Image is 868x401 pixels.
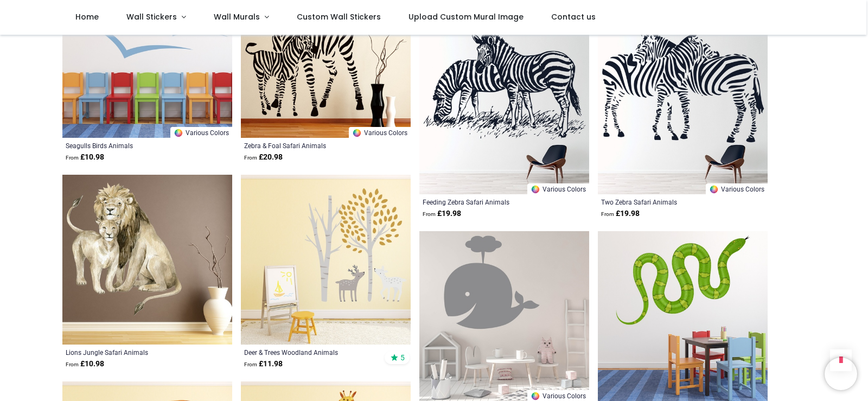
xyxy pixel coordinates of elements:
[244,359,283,370] strong: £ 11.98
[601,208,640,219] strong: £ 19.98
[297,11,381,22] span: Custom Wall Stickers
[423,211,436,217] span: From
[601,211,614,217] span: From
[825,358,857,390] iframe: Brevo live chat
[66,361,79,367] span: From
[66,152,104,163] strong: £ 10.98
[527,390,589,401] a: Various Colors
[66,141,196,150] a: Seagulls Birds Animals
[527,183,589,194] a: Various Colors
[423,198,553,206] a: Feeding Zebra Safari Animals
[531,184,540,194] img: Color Wheel
[174,128,183,138] img: Color Wheel
[241,175,411,345] img: Deer & Trees Woodland Animals Wall Sticker
[349,127,411,138] a: Various Colors
[598,231,768,401] img: Green Snake Serpent Animals Wall Sticker
[409,11,524,22] span: Upload Custom Mural Image
[601,198,732,206] a: Two Zebra Safari Animals
[400,353,405,362] span: 5
[551,11,596,22] span: Contact us
[709,184,719,194] img: Color Wheel
[170,127,232,138] a: Various Colors
[66,348,196,357] a: Lions Jungle Safari Animals
[706,183,768,194] a: Various Colors
[75,11,99,22] span: Home
[419,24,589,194] img: Feeding Zebra Safari Animals Wall Sticker
[66,155,79,161] span: From
[352,128,362,138] img: Color Wheel
[531,391,540,401] img: Color Wheel
[244,361,257,367] span: From
[244,152,283,163] strong: £ 20.98
[598,24,768,194] img: Two Zebra Safari Animals Wall Sticker
[244,348,375,357] a: Deer & Trees Woodland Animals
[244,155,257,161] span: From
[62,175,232,345] img: Lions Jungle Safari Animals Wall Sticker
[214,11,260,22] span: Wall Murals
[244,141,375,150] a: Zebra & Foal Safari Animals
[423,208,461,219] strong: £ 19.98
[66,359,104,370] strong: £ 10.98
[419,231,589,401] img: Cute Whale Bathroom Animals Wall Sticker
[126,11,177,22] span: Wall Stickers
